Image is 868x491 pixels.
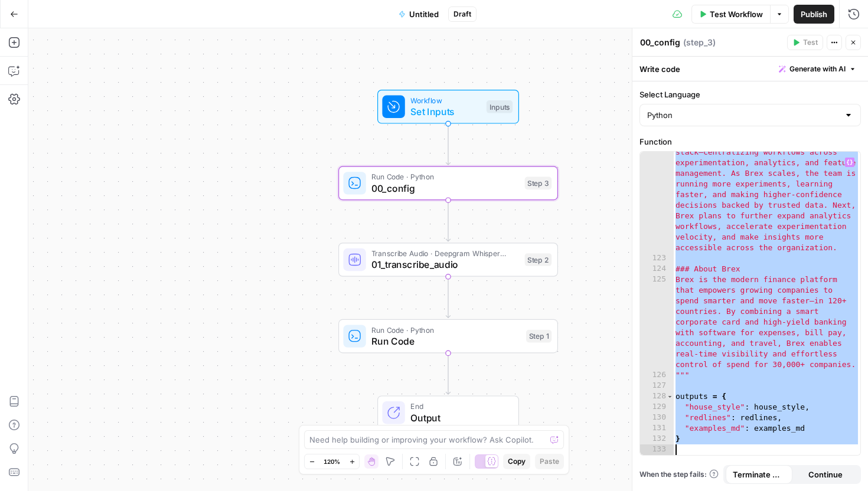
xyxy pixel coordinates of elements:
span: Terminate Workflow [733,469,785,480]
button: Untitled [391,5,446,24]
div: Step 1 [526,330,552,343]
g: Edge from start to step_3 [446,124,450,165]
span: Test [803,37,818,48]
button: Paste [535,454,564,469]
span: ( step_3 ) [683,37,716,48]
div: EndOutput [338,395,558,430]
div: Step 3 [525,177,552,190]
span: Draft [453,9,471,19]
span: Run Code · Python [371,171,519,182]
div: Run Code · PythonRun CodeStep 1 [338,319,558,353]
span: End [410,401,507,412]
span: Output [410,411,507,425]
span: Generate with AI [789,64,846,74]
span: 00_config [371,181,519,195]
div: 133 [640,444,674,455]
a: When the step fails: [639,469,719,480]
button: Test [787,35,823,50]
label: Function [639,136,861,148]
div: Run Code · Python00_configStep 3 [338,166,558,201]
span: Set Inputs [410,104,481,119]
g: Edge from step_1 to end [446,353,450,394]
span: Untitled [409,8,439,20]
span: Run Code [371,334,520,348]
div: 131 [640,423,674,434]
span: Transcribe Audio · Deepgram Whisper Large [371,248,519,259]
div: Step 2 [525,253,552,266]
div: 129 [640,402,674,413]
g: Edge from step_2 to step_1 [446,277,450,318]
span: 120% [324,457,340,466]
input: Python [647,109,839,121]
div: Inputs [487,100,513,113]
div: Transcribe Audio · Deepgram Whisper Large01_transcribe_audioStep 2 [338,243,558,277]
label: Select Language [639,89,861,100]
span: Continue [808,469,843,480]
button: Test Workflow [691,5,770,24]
button: Generate with AI [774,61,861,77]
div: WorkflowSet InputsInputs [338,90,558,124]
div: 126 [640,370,674,381]
button: Continue [792,465,859,484]
div: 128 [640,391,674,402]
div: 130 [640,413,674,423]
button: Copy [503,454,530,469]
div: 132 [640,434,674,444]
span: Test Workflow [710,8,763,20]
span: Paste [540,456,559,467]
div: 125 [640,274,674,370]
g: Edge from step_3 to step_2 [446,200,450,241]
span: Copy [508,456,526,467]
div: Write code [632,57,868,81]
span: Run Code · Python [371,324,520,335]
div: 127 [640,381,674,391]
span: Toggle code folding, rows 128 through 132 [667,391,673,402]
span: Workflow [410,94,481,106]
textarea: 00_config [640,37,680,48]
button: Publish [794,5,834,24]
div: 123 [640,253,674,264]
div: 124 [640,264,674,274]
span: Publish [801,8,827,20]
span: 01_transcribe_audio [371,257,519,271]
div: 122 [640,126,674,253]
